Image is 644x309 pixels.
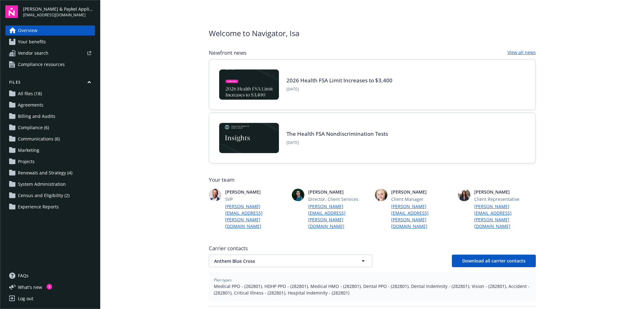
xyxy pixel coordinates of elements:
[225,203,287,229] a: [PERSON_NAME][EMAIL_ADDRESS][PERSON_NAME][DOMAIN_NAME]
[18,284,42,290] span: What ' s new
[286,86,392,92] span: [DATE]
[18,25,37,36] span: Overview
[209,49,247,57] span: Newfront news
[5,271,95,281] a: FAQs
[292,189,304,201] img: photo
[391,196,453,202] span: Client Manager
[225,196,287,202] span: SVP
[18,168,72,178] span: Renewals and Strategy (4)
[23,5,95,18] button: [PERSON_NAME] & Paykel Appliances Inc[EMAIL_ADDRESS][DOMAIN_NAME]
[458,189,470,201] img: photo
[308,203,370,229] a: [PERSON_NAME][EMAIL_ADDRESS][PERSON_NAME][DOMAIN_NAME]
[474,203,536,229] a: [PERSON_NAME][EMAIL_ADDRESS][PERSON_NAME][DOMAIN_NAME]
[18,202,59,212] span: Experience Reports
[5,37,95,47] a: Your benefits
[375,189,387,201] img: photo
[47,284,52,290] div: 1
[18,134,60,144] span: Communications (6)
[209,176,536,184] span: Your team
[214,283,531,296] span: Medical PPO - (282801), HDHP PPO - (282801), Medical HMO - (282801), Dental PPO - (282801), Denta...
[5,202,95,212] a: Experience Reports
[391,203,453,229] a: [PERSON_NAME][EMAIL_ADDRESS][PERSON_NAME][DOMAIN_NAME]
[5,111,95,121] a: Billing and Audits
[219,123,279,153] img: Card Image - EB Compliance Insights.png
[5,59,95,69] a: Compliance resources
[286,140,388,146] span: [DATE]
[5,179,95,189] a: System Administration
[462,258,525,264] span: Download all carrier contacts
[5,145,95,155] a: Marketing
[5,123,95,133] a: Compliance (6)
[23,12,95,18] span: [EMAIL_ADDRESS][DOMAIN_NAME]
[219,69,279,100] img: BLOG-Card Image - Compliance - 2026 Health FSA Limit Increases to $3,400.jpg
[18,59,65,69] span: Compliance resources
[209,255,372,267] button: Anthem Blue Cross
[452,255,536,267] button: Download all carrier contacts
[5,48,95,58] a: Vendor search
[5,190,95,201] a: Census and Eligibility (2)
[5,157,95,167] a: Projects
[18,145,39,155] span: Marketing
[5,100,95,110] a: Agreements
[214,258,345,264] span: Anthem Blue Cross
[18,37,46,47] span: Your benefits
[5,25,95,36] a: Overview
[225,189,287,195] span: [PERSON_NAME]
[18,89,42,99] span: All files (18)
[308,189,370,195] span: [PERSON_NAME]
[508,49,536,57] a: View all news
[5,168,95,178] a: Renewals and Strategy (4)
[5,80,95,87] button: Files
[5,284,52,290] button: What's new1
[308,196,370,202] span: Director, Client Services
[23,6,95,12] span: [PERSON_NAME] & Paykel Appliances Inc
[18,271,29,281] span: FAQs
[18,48,48,58] span: Vendor search
[209,245,536,252] span: Carrier contacts
[474,196,536,202] span: Client Representative
[474,189,536,195] span: [PERSON_NAME]
[5,89,95,99] a: All files (18)
[18,157,35,167] span: Projects
[18,179,66,189] span: System Administration
[18,123,49,133] span: Compliance (6)
[214,277,531,283] span: Plan types
[209,189,221,201] img: photo
[209,28,299,39] span: Welcome to Navigator , Isa
[18,190,69,201] span: Census and Eligibility (2)
[286,77,392,84] a: 2026 Health FSA Limit Increases to $3,400
[391,189,453,195] span: [PERSON_NAME]
[18,111,55,121] span: Billing and Audits
[5,134,95,144] a: Communications (6)
[286,130,388,137] a: The Health FSA Nondiscrimination Tests
[18,294,33,304] div: Log out
[18,100,43,110] span: Agreements
[5,5,18,18] img: navigator-logo.svg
